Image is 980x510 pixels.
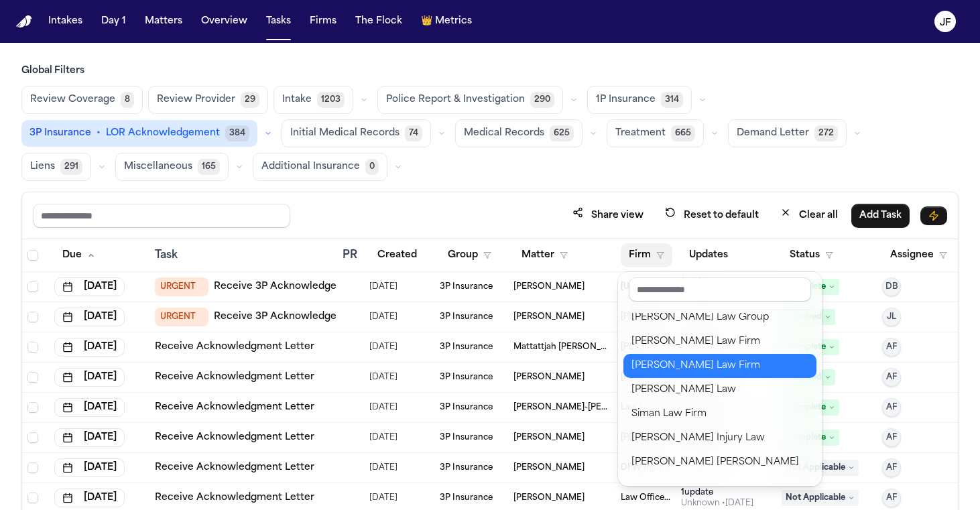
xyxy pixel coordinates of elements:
[631,430,808,446] div: [PERSON_NAME] Injury Law
[631,406,808,422] div: Siman Law Firm
[618,272,822,486] div: Firm
[631,479,808,495] div: The [PERSON_NAME] Law Firm, PC.
[631,358,808,374] div: [PERSON_NAME] Law Firm
[631,382,808,398] div: [PERSON_NAME] Law
[631,310,808,326] div: [PERSON_NAME] Law Group
[631,334,808,350] div: [PERSON_NAME] Law Firm
[621,243,672,267] button: Firm
[631,454,808,470] div: [PERSON_NAME] [PERSON_NAME]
